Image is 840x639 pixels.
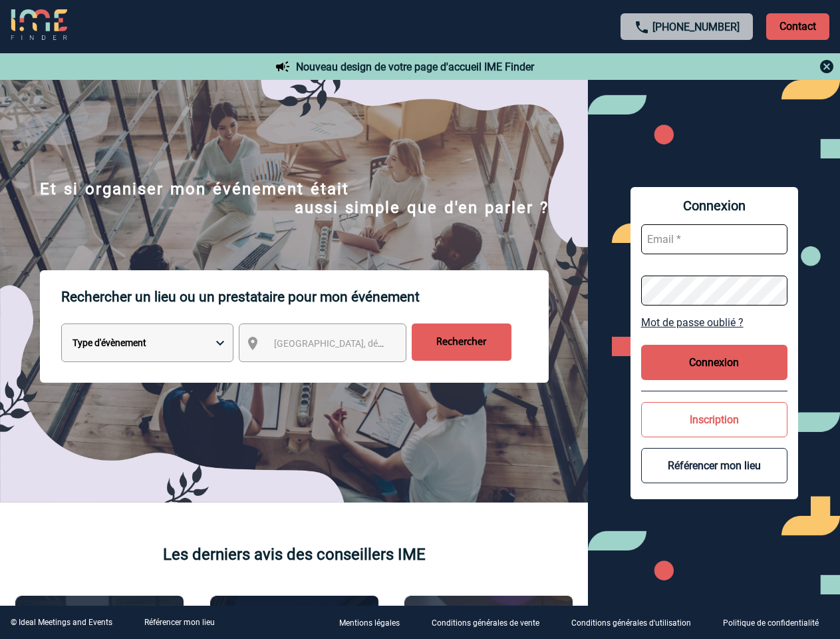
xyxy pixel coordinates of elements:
[421,616,561,629] a: Conditions générales de vente
[144,618,215,627] a: Référencer mon lieu
[652,21,740,33] a: [PHONE_NUMBER]
[641,316,787,329] a: Mot de passe oublié ?
[561,616,712,629] a: Conditions générales d'utilisation
[412,323,511,361] input: Rechercher
[641,402,787,437] button: Inscription
[641,198,787,214] span: Connexion
[766,13,829,40] p: Contact
[634,19,650,35] img: call-24-px.png
[61,270,549,323] p: Rechercher un lieu ou un prestataire pour mon événement
[432,619,539,628] p: Conditions générales de vente
[641,448,787,483] button: Référencer mon lieu
[329,616,421,629] a: Mentions légales
[712,616,840,629] a: Politique de confidentialité
[641,345,787,380] button: Connexion
[11,618,112,627] div: © Ideal Meetings and Events
[339,619,400,628] p: Mentions légales
[571,619,691,628] p: Conditions générales d'utilisation
[274,338,459,349] span: [GEOGRAPHIC_DATA], département, région...
[723,619,819,628] p: Politique de confidentialité
[641,224,787,254] input: Email *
